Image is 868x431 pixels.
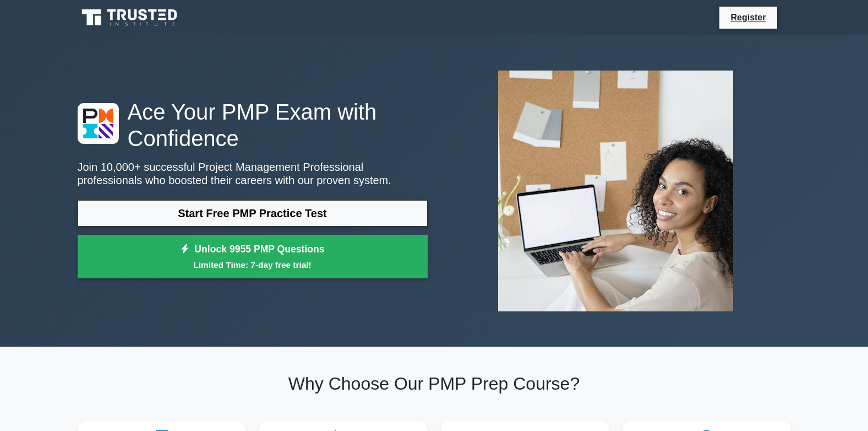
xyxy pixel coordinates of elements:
small: Limited Time: 7-day free trial! [91,258,414,271]
p: Join 10,000+ successful Project Management Professional professionals who boosted their careers w... [78,160,428,187]
a: Register [724,10,772,24]
h1: Ace Your PMP Exam with Confidence [78,99,428,152]
h2: Why Choose Our PMP Prep Course? [78,373,791,394]
a: Start Free PMP Practice Test [78,200,428,227]
a: Unlock 9955 PMP QuestionsLimited Time: 7-day free trial! [78,235,428,279]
